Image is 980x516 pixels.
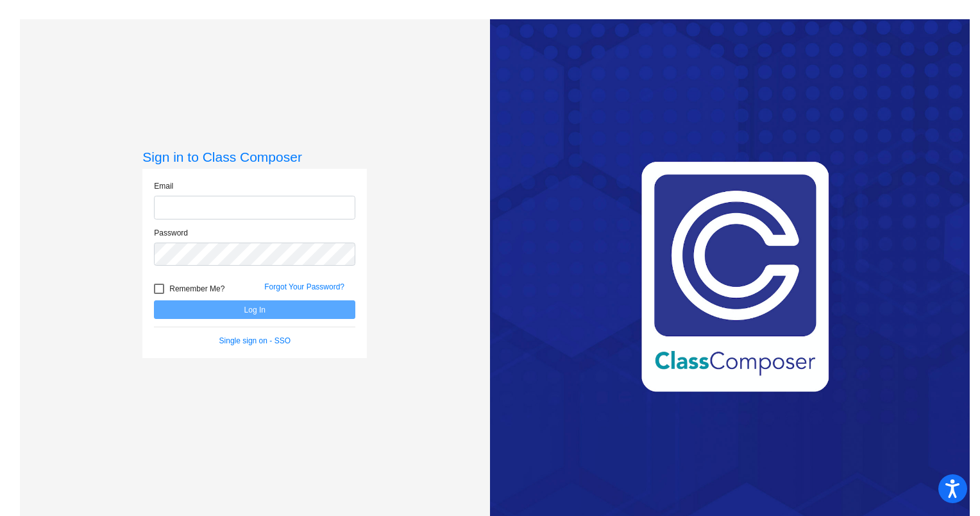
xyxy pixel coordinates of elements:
a: Forgot Your Password? [264,282,344,291]
label: Password [154,227,188,239]
button: Log In [154,300,355,319]
label: Email [154,180,173,192]
span: Remember Me? [169,281,224,297]
h3: Sign in to Class Composer [142,149,367,165]
a: Single sign on - SSO [219,336,291,345]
